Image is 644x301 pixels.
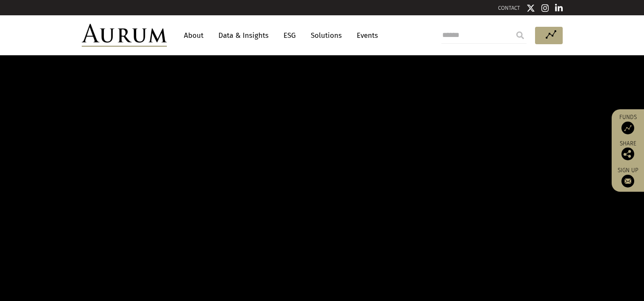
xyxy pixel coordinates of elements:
[621,148,634,160] img: Share this post
[352,28,378,43] a: Events
[82,24,167,47] img: Aurum
[498,5,520,11] a: CONTACT
[616,167,640,187] a: Sign up
[279,28,300,43] a: ESG
[616,114,640,134] a: Funds
[541,4,549,12] img: Instagram icon
[621,122,634,134] img: Access Funds
[555,4,563,12] img: Linkedin icon
[306,28,346,43] a: Solutions
[527,4,535,12] img: Twitter icon
[616,141,640,160] div: Share
[512,27,529,44] input: Submit
[180,28,208,43] a: About
[621,175,634,187] img: Sign up to our newsletter
[214,28,273,43] a: Data & Insights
